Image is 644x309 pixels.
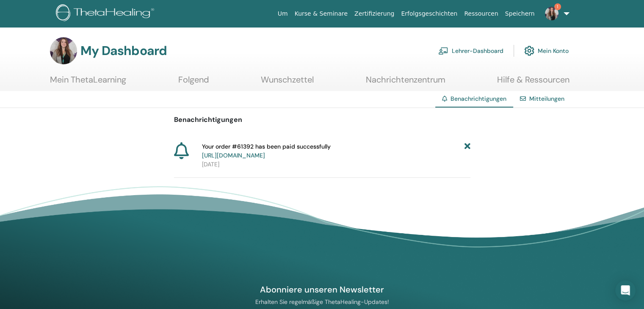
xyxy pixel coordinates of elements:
img: chalkboard-teacher.svg [438,47,448,55]
a: Hilfe & Ressourcen [497,74,569,91]
img: default.jpg [50,37,77,64]
a: Nachrichtenzentrum [366,74,445,91]
a: Lehrer-Dashboard [438,41,503,60]
span: Your order #61392 has been paid successfully [202,142,331,160]
span: Benachrichtigungen [451,95,506,102]
h4: Abonniere unseren Newsletter [224,284,420,295]
a: Mitteilungen [529,95,564,102]
a: Zertifizierung [351,6,398,22]
a: Folgend [178,74,209,91]
a: [URL][DOMAIN_NAME] [202,152,265,159]
a: Erfolgsgeschichten [398,6,461,22]
a: Mein Konto [524,41,569,60]
a: Kurse & Seminare [291,6,351,22]
h3: My Dashboard [80,43,167,58]
p: Erhalten Sie regelmäßige ThetaHealing-Updates! [224,298,420,306]
div: Open Intercom Messenger [615,280,636,301]
a: Wunschzettel [261,74,314,91]
a: Speichern [502,6,538,22]
img: default.jpg [545,7,558,20]
a: Mein ThetaLearning [50,74,126,91]
img: cog.svg [524,44,534,58]
img: logo.png [56,4,157,23]
a: Ressourcen [461,6,501,22]
p: [DATE] [202,160,470,169]
a: Um [274,6,291,22]
p: Benachrichtigungen [174,115,470,125]
span: 1 [554,3,561,10]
